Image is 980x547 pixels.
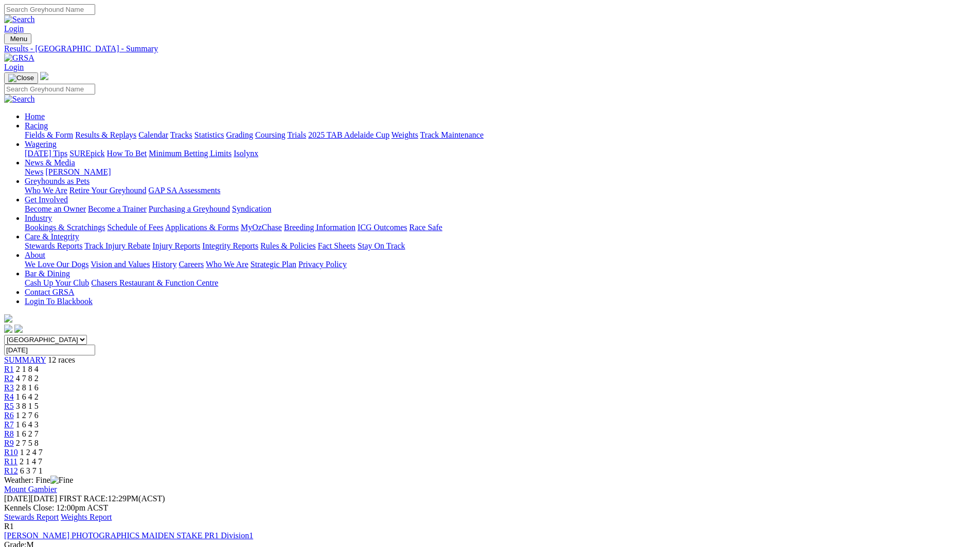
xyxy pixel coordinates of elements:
a: R2 [4,374,14,383]
span: 2 8 1 6 [16,383,39,392]
span: R10 [4,448,18,457]
a: R9 [4,439,14,447]
a: Who We Are [25,186,67,195]
input: Search [4,84,95,95]
a: GAP SA Assessments [149,186,221,195]
a: Tracks [170,130,192,139]
a: Isolynx [234,149,258,158]
a: Login To Blackbook [25,297,93,306]
a: Breeding Information [284,223,355,232]
div: News & Media [25,167,976,177]
div: Get Involved [25,204,976,214]
a: Login [4,24,24,33]
a: Industry [25,214,52,222]
span: 1 2 7 6 [16,411,39,420]
a: R11 [4,457,17,466]
div: Greyhounds as Pets [25,186,976,195]
span: Weather: Fine [4,476,73,484]
a: Become a Trainer [88,204,147,213]
a: R8 [4,429,14,438]
input: Search [4,4,95,15]
button: Toggle navigation [4,72,38,84]
a: R5 [4,402,14,410]
a: Get Involved [25,195,68,204]
a: Greyhounds as Pets [25,177,90,185]
span: 2 7 5 8 [16,439,39,447]
a: Track Maintenance [420,130,484,139]
a: SUREpick [69,149,104,158]
a: R12 [4,466,18,475]
a: MyOzChase [241,223,282,232]
span: 1 2 4 7 [20,448,43,457]
a: R3 [4,383,14,392]
div: Kennels Close: 12:00pm ACST [4,503,976,513]
a: News [25,167,43,176]
span: 2 1 8 4 [16,365,39,373]
a: Who We Are [206,260,248,269]
a: Contact GRSA [25,288,74,296]
span: 1 6 4 3 [16,420,39,429]
span: 12 races [48,355,75,364]
a: Results & Replays [75,130,136,139]
a: Weights [391,130,418,139]
a: We Love Our Dogs [25,260,88,269]
img: Close [8,74,34,82]
span: 3 8 1 5 [16,402,39,410]
div: Industry [25,223,976,232]
span: 6 3 7 1 [20,466,43,475]
a: R1 [4,365,14,373]
a: Grading [226,130,253,139]
a: Bookings & Scratchings [25,223,105,232]
a: R7 [4,420,14,429]
a: History [152,260,176,269]
a: Integrity Reports [202,241,258,250]
span: 4 7 8 2 [16,374,39,383]
a: [PERSON_NAME] [45,167,111,176]
img: facebook.svg [4,325,12,333]
a: Purchasing a Greyhound [149,204,230,213]
a: SUMMARY [4,355,46,364]
a: Minimum Betting Limits [149,149,231,158]
a: Chasers Restaurant & Function Centre [91,278,218,287]
a: Racing [25,121,48,130]
span: R1 [4,522,14,531]
span: 2 1 4 7 [20,457,42,466]
img: Search [4,95,35,104]
a: R6 [4,411,14,420]
a: Privacy Policy [298,260,347,269]
a: Weights Report [61,513,112,521]
a: R4 [4,392,14,401]
a: Applications & Forms [165,223,239,232]
a: About [25,251,45,259]
a: Syndication [232,204,271,213]
a: How To Bet [107,149,147,158]
img: logo-grsa-white.png [4,314,12,323]
a: Results - [GEOGRAPHIC_DATA] - Summary [4,44,976,53]
a: Fields & Form [25,130,73,139]
span: [DATE] [4,494,31,503]
img: Search [4,15,35,24]
a: [PERSON_NAME] PHOTOGRAPHICS MAIDEN STAKE PR1 Division1 [4,531,253,540]
a: Cash Up Your Club [25,278,89,287]
span: [DATE] [4,494,57,503]
a: [DATE] Tips [25,149,67,158]
button: Toggle navigation [4,33,31,44]
div: Racing [25,130,976,140]
a: Become an Owner [25,204,86,213]
div: Care & Integrity [25,241,976,251]
img: twitter.svg [14,325,23,333]
a: Careers [179,260,204,269]
a: Stewards Reports [25,241,82,250]
a: Track Injury Rebate [84,241,150,250]
span: Menu [10,35,27,43]
a: Statistics [194,130,224,139]
img: Fine [50,476,73,485]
